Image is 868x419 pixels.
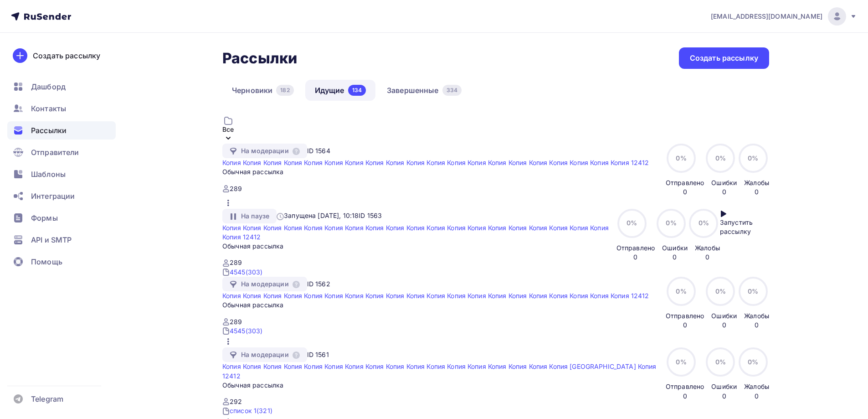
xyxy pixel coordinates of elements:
div: (321) [257,406,272,415]
a: Дашборд [7,78,116,96]
a: Формы [7,209,116,227]
span: 1562 [315,280,330,288]
div: 4545 [230,326,246,336]
span: 0% [676,358,686,366]
div: Ошибки [711,311,737,321]
span: Помощь [31,256,62,267]
span: [EMAIL_ADDRESS][DOMAIN_NAME] [711,12,822,21]
span: 0% [715,358,726,366]
div: Ошибки [662,243,688,253]
div: Создать рассылку [33,50,100,61]
a: 4545 (303) [230,326,262,336]
div: 0 [755,321,759,330]
div: 0 [683,321,687,330]
div: 292 [230,397,242,406]
div: Ошибки [711,178,737,187]
div: Все [222,126,234,133]
span: 0% [715,154,726,162]
span: API и SMTP [31,234,72,245]
div: 0 [722,392,726,401]
div: Запущена [DATE], 10:18 [277,211,359,220]
a: список 1 (321) [230,406,272,415]
div: 182 [276,85,293,96]
div: 0 [705,253,709,262]
span: 1563 [367,212,382,219]
button: Все [222,115,234,144]
a: 4545 (303) [230,268,262,277]
span: 1561 [315,351,329,358]
div: На модерации [222,144,307,158]
div: Отправлено [666,311,704,321]
div: Отправлено [616,243,655,253]
a: Завершенные334 [377,80,471,101]
span: ID [307,147,313,155]
span: ID [359,212,365,219]
div: На паузе [222,209,277,223]
div: Отправлено [666,382,704,391]
a: Рассылки [7,121,116,140]
div: 0 [755,392,759,401]
span: 0% [676,287,686,295]
div: Создать рассылку [690,53,758,63]
span: 0% [748,154,758,162]
span: Обычная рассылка [222,381,283,390]
a: Контакты [7,99,116,118]
div: Жалобы [695,243,720,253]
span: 0% [748,358,758,366]
div: 334 [442,85,462,96]
span: Telegram [31,393,63,404]
span: Рассылки [31,125,67,136]
div: 0 [722,187,726,197]
div: 134 [348,85,366,96]
span: 0% [699,219,709,227]
div: Жалобы [744,178,769,187]
div: Жалобы [744,311,769,321]
div: Запустить рассылку [720,218,769,237]
div: 289 [230,317,242,326]
span: 0% [748,287,758,295]
a: Копия Копия Копия Копия Копия Копия Копия Копия Копия Копия Копия Копия Копия Копия Копия Копия К... [222,362,657,379]
span: 0% [666,219,676,227]
div: Отправлено [666,178,704,187]
h2: Рассылки [222,49,297,67]
div: список 1 [230,406,257,415]
a: Отправители [7,143,116,161]
div: Ошибки [711,382,737,391]
span: 0% [715,287,726,295]
a: Копия Копия Копия Копия Копия Копия Копия Копия Копия Копия Копия Копия Копия Копия Копия Копия К... [222,292,649,300]
a: Копия Копия Копия Копия Копия Копия Копия Копия Копия Копия Копия Копия Копия Копия Копия Копия К... [222,159,649,166]
div: 289 [230,258,242,267]
span: Интеграции [31,191,75,202]
a: [EMAIL_ADDRESS][DOMAIN_NAME] [711,7,857,26]
div: 289 [230,184,242,193]
span: Дашборд [31,81,66,92]
div: Жалобы [744,382,769,391]
div: 0 [633,253,637,262]
a: Шаблоны [7,165,116,183]
a: Черновики182 [222,80,303,101]
span: ID [307,280,313,288]
div: На модерации [222,347,307,362]
div: (303) [246,268,263,277]
span: Шаблоны [31,169,66,180]
span: 0% [676,154,686,162]
span: 1564 [315,147,330,155]
div: 0 [683,187,687,197]
a: Копия Копия Копия Копия Копия Копия Копия Копия Копия Копия Копия Копия Копия Копия Копия Копия К... [222,224,609,241]
div: (303) [246,326,263,336]
div: 0 [683,392,687,401]
div: 4545 [230,268,246,277]
div: На модерации [222,277,307,291]
span: 0% [627,219,637,227]
span: Обычная рассылка [222,167,283,176]
div: 0 [722,321,726,330]
div: 0 [673,253,677,262]
span: Контакты [31,103,66,114]
span: Обычная рассылка [222,242,283,251]
span: Обычная рассылка [222,300,283,310]
span: Формы [31,212,58,223]
div: 0 [755,187,759,197]
span: ID [307,351,313,358]
a: Идущие134 [305,80,375,101]
span: Отправители [31,147,79,158]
